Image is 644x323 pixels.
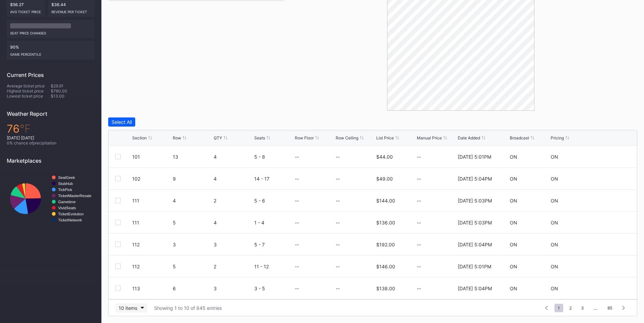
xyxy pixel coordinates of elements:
div: Game percentile [10,50,91,56]
div: -- [295,220,299,225]
div: ON [551,264,558,269]
span: 1 [554,304,563,312]
div: ON [510,286,517,291]
div: 11 - 12 [254,264,293,269]
div: -- [336,198,340,204]
div: 4 [173,198,212,204]
button: Select All [108,117,135,127]
div: 5 - 7 [254,242,293,247]
div: -- [336,220,340,225]
text: TicketNetwork [58,218,82,222]
div: 90% [7,41,95,60]
div: -- [336,264,340,269]
div: ON [510,176,517,182]
div: -- [417,286,456,291]
div: $44.00 [376,154,393,160]
div: 1 - 4 [254,220,293,225]
div: $144.00 [376,198,395,204]
div: $760.00 [51,88,95,93]
div: [DATE] 5:04PM [458,242,492,247]
div: -- [336,176,340,182]
text: TicketEvolution [58,212,84,216]
svg: Chart title [7,169,95,228]
div: Current Prices [7,72,95,78]
div: Average ticket price [7,83,51,88]
div: ON [510,154,517,160]
div: QTY [214,135,222,140]
div: 3 - 5 [254,286,293,291]
div: -- [417,264,456,269]
span: 85 [604,304,616,312]
div: 111 [132,220,171,225]
div: Seats [254,135,265,140]
div: 4 [214,154,253,160]
div: Marketplaces [7,157,95,164]
div: 101 [132,154,171,160]
div: 5 - 6 [254,198,293,204]
div: ... [589,305,603,311]
text: VividSeats [58,206,76,210]
text: TickPick [58,188,72,192]
div: -- [295,154,299,160]
div: 0 % chance of precipitation [7,140,95,145]
div: 3 [214,286,253,291]
div: 10 items [119,305,137,311]
div: 5 - 8 [254,154,293,160]
div: 3 [173,242,212,247]
div: [DATE] 5:01PM [458,264,491,269]
div: -- [417,176,456,182]
div: $138.00 [376,286,395,291]
div: Row Floor [295,135,314,140]
div: 5 [173,220,212,225]
div: -- [417,198,456,204]
div: Section [132,135,147,140]
span: 2 [566,304,575,312]
div: ON [551,242,558,247]
span: ℉ [20,122,31,135]
div: 102 [132,176,171,182]
div: 113 [132,286,171,291]
div: Highest ticket price [7,88,51,93]
div: 9 [173,176,212,182]
div: -- [295,286,299,291]
div: Broadcast [510,135,529,140]
div: ON [510,242,517,247]
div: ON [551,176,558,182]
div: $146.00 [376,264,395,269]
div: $29.91 [51,83,95,88]
div: 4 [214,220,253,225]
div: 13 [173,154,212,160]
div: [DATE] 5:01PM [458,154,491,160]
div: Weather Report [7,110,95,117]
div: 14 - 17 [254,176,293,182]
div: -- [295,264,299,269]
div: 112 [132,242,171,247]
div: ON [551,154,558,160]
div: [DATE] 5:04PM [458,176,492,182]
div: ON [551,220,558,225]
div: 5 [173,264,212,269]
div: -- [295,198,299,204]
div: 2 [214,198,253,204]
div: 6 [173,286,212,291]
div: Lowest ticket price [7,93,51,99]
div: List Price [376,135,394,140]
div: -- [417,242,456,247]
div: -- [417,154,456,160]
div: seat price changes [10,28,91,35]
div: -- [295,242,299,247]
div: Date Added [458,135,480,140]
div: Avg ticket price [10,7,42,14]
div: -- [336,154,340,160]
div: -- [336,286,340,291]
span: 3 [578,304,587,312]
div: Select All [112,119,132,125]
div: [DATE] 5:04PM [458,286,492,291]
div: $136.00 [376,220,395,225]
div: 76 [7,122,95,135]
div: 112 [132,264,171,269]
div: Row [173,135,181,140]
div: $49.00 [376,176,393,182]
div: ON [551,286,558,291]
text: Gametime [58,200,76,204]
